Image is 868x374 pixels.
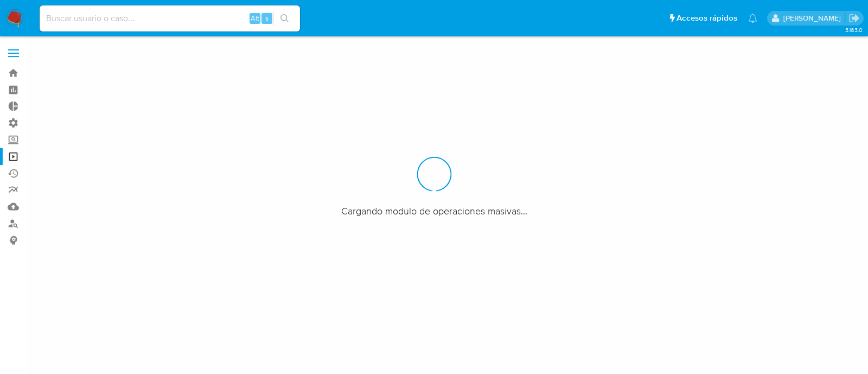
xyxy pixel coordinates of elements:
[273,11,296,26] button: search-icon
[341,204,527,217] span: Cargando modulo de operaciones masivas...
[251,13,259,23] span: Alt
[783,13,845,23] p: yanina.loff@mercadolibre.com
[40,11,300,26] input: Buscar usuario o caso...
[848,12,860,24] a: Salir
[676,12,737,24] span: Accesos rápidos
[265,13,269,23] span: s
[748,14,757,23] a: Notificaciones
